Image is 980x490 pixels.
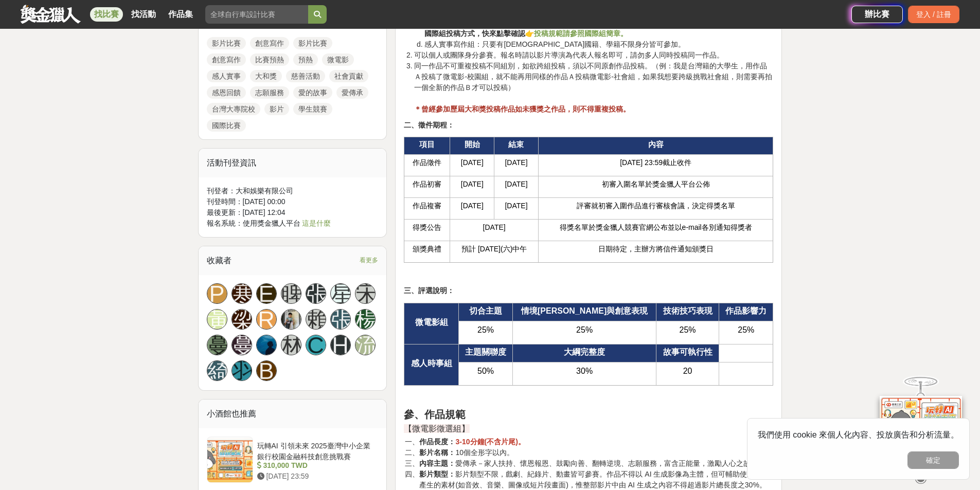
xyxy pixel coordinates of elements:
[207,256,231,265] span: 收藏者
[500,179,533,190] p: [DATE]
[544,244,768,255] p: 日期待定，主辦方將信件通知頒獎日
[404,409,466,420] strong: 參、作品規範
[534,29,628,38] strong: 投稿規範請參照國際組簡章。
[306,309,326,330] a: 賴
[231,283,252,304] a: 寒
[477,367,494,375] span: 50%
[424,29,534,38] strong: 國際組投稿方式，快來點擊確認👉
[231,360,252,381] a: 羽
[286,70,325,82] a: 慈善活動
[207,86,246,99] a: 感恩回饋
[683,367,692,375] span: 20
[500,157,533,168] p: [DATE]
[419,458,773,469] li: 愛傳承－家人扶持、懷恩報恩、鼓勵向善、翻轉逆境、志願服務，富含正能量，激勵人心之故事。
[207,283,227,304] a: P
[293,53,318,66] a: 預熱
[544,157,768,168] p: [DATE] 23:59截止收件
[330,283,351,304] a: 星
[329,70,368,82] a: 社會貢獻
[455,179,489,190] p: [DATE]
[455,244,532,255] p: 預計 [DATE](六)中午
[207,70,246,82] a: 感人實事
[663,306,712,315] strong: 技術技巧表現
[322,53,354,66] a: 微電影
[355,309,376,330] a: 楊
[207,218,379,229] div: 報名系統：使用獎金獵人平台
[250,70,282,82] a: 大和獎
[576,325,593,334] span: 25%
[419,470,455,478] strong: 影片類型：
[207,207,379,218] div: 最後更新： [DATE] 12:04
[455,201,489,211] p: [DATE]
[281,283,301,304] a: 睥
[257,460,375,471] div: 310,000 TWD
[409,157,444,168] p: 作品徵件
[508,140,524,149] strong: 結束
[404,424,470,433] span: 【微電影徵選組】
[293,86,332,99] a: 愛的故事
[455,157,489,168] p: [DATE]
[199,149,387,177] div: 活動刊登資訊
[477,325,494,334] span: 25%
[205,5,308,24] input: 全球自行車設計比賽
[256,283,277,304] a: E
[908,6,959,23] div: 登入 / 註冊
[207,309,227,330] a: 黃
[281,309,301,330] a: Avatar
[404,121,454,129] strong: 二、徵件期程：
[207,196,379,207] div: 刊登時間： [DATE] 00:00
[419,459,455,467] strong: 內容主題：
[576,367,593,375] span: 30%
[725,306,767,315] strong: 作品影響力
[257,441,375,460] div: 玩轉AI 引領未來 2025臺灣中小企業銀行校園金融科技創意挑戰賽
[465,140,480,149] strong: 開始
[414,50,773,61] li: 可以個人或團隊身分參賽。報名時請以影片導演為代表人報名即可，請勿多人同時投稿同一作品。
[419,438,455,446] strong: 作品長度：
[521,306,648,315] strong: 情境[PERSON_NAME]與創意表現
[207,360,227,381] a: 綺
[306,283,326,304] div: 張
[281,310,301,329] img: Avatar
[90,7,123,22] a: 找比賽
[256,309,277,330] a: R
[207,103,260,115] a: 台灣大專院校
[127,7,160,22] a: 找活動
[355,283,376,304] a: 宋
[907,451,959,469] button: 確定
[264,103,289,115] a: 影片
[355,335,376,355] a: 流
[250,37,289,49] a: 創意寫作
[469,306,502,315] strong: 切合主題
[544,179,768,190] p: 初審入圍名單於獎金獵人平台公佈
[738,325,754,334] span: 25%
[257,335,276,355] img: Avatar
[419,140,435,149] strong: 項目
[302,219,331,227] a: 這是什麼
[281,335,301,355] a: 林
[409,222,444,233] p: 得獎公告
[256,360,277,381] a: B
[415,318,448,326] strong: 微電影組
[306,335,326,355] a: C
[409,244,444,255] p: 頒獎典禮
[500,201,533,211] p: [DATE]
[455,222,532,233] p: [DATE]
[360,255,378,266] span: 看更多
[207,335,227,355] a: 蔓
[419,448,455,457] strong: 影片名稱：
[465,348,506,356] strong: 主題關聯度
[231,335,252,355] div: 蔓
[544,222,768,233] p: 得獎名單於獎金獵人競賽官網公布並以e-mail各別通知得獎者
[293,103,332,115] a: 學生競賽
